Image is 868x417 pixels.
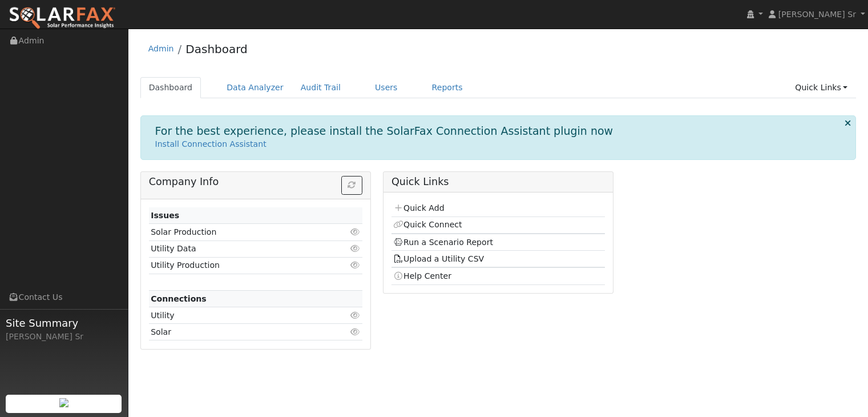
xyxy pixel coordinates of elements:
td: Solar [149,324,328,340]
a: Users [366,77,406,98]
img: SolarFax [9,6,116,30]
i: Click to view [350,244,361,252]
a: Audit Trail [292,77,349,98]
i: Click to view [350,328,361,336]
a: Reports [423,77,471,98]
a: Run a Scenario Report [393,238,493,247]
a: Quick Links [786,77,856,98]
h5: Quick Links [391,176,605,188]
a: Quick Connect [393,220,462,229]
a: Help Center [393,271,451,280]
i: Click to view [350,311,361,319]
h1: For the best experience, please install the SolarFax Connection Assistant plugin now [155,125,613,138]
a: Data Analyzer [218,77,292,98]
a: Upload a Utility CSV [393,254,484,263]
td: Utility Data [149,240,328,257]
i: Click to view [350,261,361,269]
div: [PERSON_NAME] Sr [6,331,122,343]
a: Dashboard [140,77,201,98]
a: Dashboard [185,42,248,56]
a: Install Connection Assistant [155,139,267,149]
td: Utility Production [149,257,328,274]
td: Utility [149,307,328,324]
strong: Issues [151,211,179,220]
span: [PERSON_NAME] Sr [778,10,856,19]
a: Quick Add [393,203,444,212]
h5: Company Info [149,176,362,188]
td: Solar Production [149,224,328,240]
i: Click to view [350,228,361,236]
a: Admin [148,44,174,53]
span: Site Summary [6,315,122,331]
strong: Connections [151,294,207,303]
img: retrieve [59,398,68,407]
